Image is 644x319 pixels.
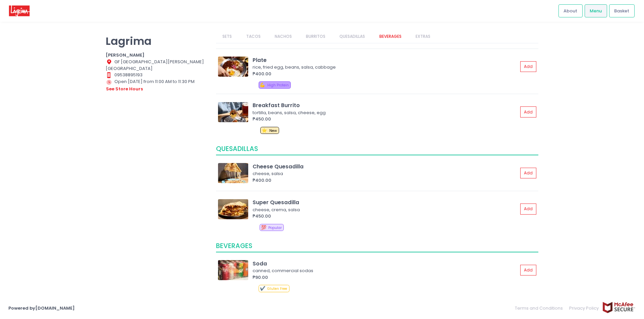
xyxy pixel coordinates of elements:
[614,8,629,14] span: Basket
[8,305,75,311] a: Powered by[DOMAIN_NAME]
[218,260,248,280] img: Soda
[566,302,602,315] a: Privacy Policy
[268,30,298,43] a: NACHOS
[267,83,289,88] span: High Protein
[239,30,267,43] a: TACOS
[253,163,518,170] div: Cheese Quesadilla
[253,260,518,267] div: Soda
[520,106,536,117] button: Add
[520,265,536,276] button: Add
[558,4,583,17] a: About
[216,30,238,43] a: SETS
[520,204,536,215] button: Add
[216,144,258,153] span: QUESADILLAS
[267,286,287,291] span: Gluten Free
[106,59,208,72] div: GF [GEOGRAPHIC_DATA][PERSON_NAME] [GEOGRAPHIC_DATA]
[515,302,566,315] a: Terms and Conditions
[520,168,536,179] button: Add
[585,4,607,17] a: Menu
[8,5,30,17] img: logo
[590,8,602,14] span: Menu
[268,225,282,230] span: Popular
[106,34,208,48] p: Lagrima
[253,170,516,177] div: cheese, salsa
[253,177,518,184] div: ₱400.00
[106,72,208,78] div: 09538895193
[253,56,518,64] div: Plate
[602,302,636,313] img: mcafee-secure
[216,241,252,250] span: BEVERAGES
[253,101,518,109] div: Breakfast Burrito
[106,85,143,93] button: see store hours
[253,267,516,274] div: canned, commercial sodas
[563,8,577,14] span: About
[253,71,518,77] div: ₱400.00
[253,207,516,213] div: cheese, crema, salsa
[260,82,265,88] span: 💪
[106,52,145,58] b: [PERSON_NAME]
[300,30,332,43] a: BURRITOS
[409,30,437,43] a: EXTRAS
[520,61,536,72] button: Add
[253,198,518,206] div: Super Quesadilla
[218,163,248,183] img: Cheese Quesadilla
[333,30,372,43] a: QUESADILLAS
[106,78,208,92] div: Open [DATE] from 11:00 AM to 11:30 PM
[253,109,516,116] div: tortilla, beans, salsa, cheese, egg
[253,274,518,281] div: ₱90.00
[253,64,516,71] div: rice, fried egg, beans, salsa, cabbage
[269,128,277,133] span: New
[373,30,408,43] a: BEVERAGES
[260,285,265,292] span: ✔️
[253,116,518,123] div: ₱450.00
[218,199,248,219] img: Super Quesadilla
[218,102,248,122] img: Breakfast Burrito
[261,224,266,231] span: 💯
[253,213,518,220] div: ₱450.00
[262,127,267,134] span: ⭐
[218,57,248,77] img: Plate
